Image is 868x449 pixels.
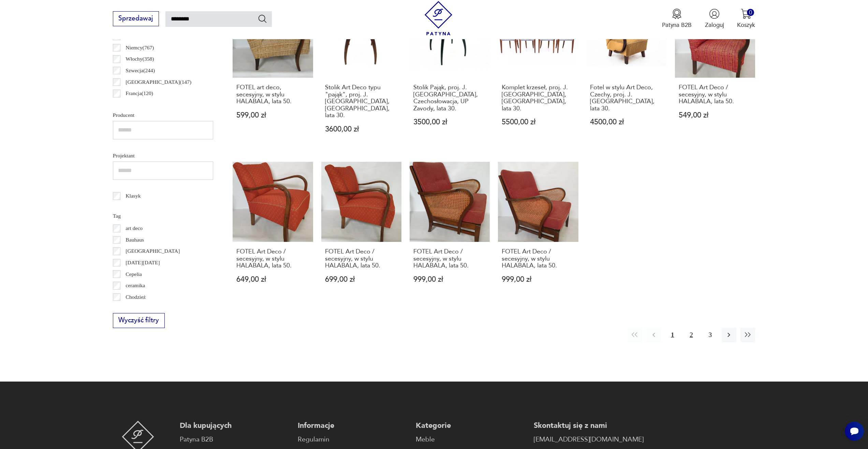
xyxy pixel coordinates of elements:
p: Klasyk [126,191,141,200]
a: FOTEL Art Deco / secesyjny, w stylu HALABALA, lata 50.FOTEL Art Deco / secesyjny, w stylu HALABAL... [498,162,578,299]
img: Ikonka użytkownika [709,9,720,19]
p: 999,00 zł [413,276,486,283]
p: Informacje [298,421,408,431]
p: 3500,00 zł [413,119,486,126]
a: Ikona medaluPatyna B2B [662,9,692,29]
img: Ikona koszyka [741,9,751,19]
a: Regulamin [298,435,408,445]
h3: Stolik Pająk, proj. J. [GEOGRAPHIC_DATA], Czechosłowacja, UP Zavody, lata 30. [413,84,486,112]
p: Bauhaus [126,235,144,244]
a: Meble [416,435,526,445]
p: 699,00 zł [325,276,398,283]
p: 4500,00 zł [590,119,663,126]
p: Producent [113,111,213,120]
p: Ćmielów [126,304,145,313]
button: 2 [684,328,698,342]
button: Patyna B2B [662,9,692,29]
p: 3600,00 zł [325,126,398,133]
a: FOTEL Art Deco / secesyjny, w stylu HALABALA, lata 50.FOTEL Art Deco / secesyjny, w stylu HALABAL... [233,162,313,299]
iframe: Smartsupp widget button [845,422,864,441]
button: 3 [703,328,718,342]
h3: Fotel w stylu Art Deco, Czechy, proj. J. [GEOGRAPHIC_DATA], lata 30. [590,84,663,112]
p: Chodzież [126,293,146,301]
p: Cepelia [126,270,142,279]
p: Patyna B2B [662,21,692,29]
div: 0 [747,9,754,16]
p: 649,00 zł [236,276,309,283]
h3: Stolik Art Deco typu "pająk", proj. J. [GEOGRAPHIC_DATA], [GEOGRAPHIC_DATA], lata 30. [325,84,398,119]
button: 0Koszyk [737,9,755,29]
a: Patyna B2B [180,435,290,445]
p: Czechy ( 112 ) [126,100,153,109]
p: Włochy ( 358 ) [126,55,154,63]
a: Sprzedawaj [113,16,159,22]
p: Kategorie [416,421,526,431]
p: Skontaktuj się z nami [534,421,644,431]
p: Projektant [113,151,213,160]
h3: FOTEL Art Deco / secesyjny, w stylu HALABALA, lata 50. [236,248,309,269]
h3: FOTEL Art Deco / secesyjny, w stylu HALABALA, lata 50. [679,84,752,105]
p: Zaloguj [705,21,724,29]
h3: Komplet krzeseł, proj. J. [GEOGRAPHIC_DATA], [GEOGRAPHIC_DATA], lata 30. [502,84,575,112]
p: 549,00 zł [679,112,752,119]
p: [GEOGRAPHIC_DATA] ( 147 ) [126,78,191,87]
img: Ikona medalu [672,9,682,19]
a: [EMAIL_ADDRESS][DOMAIN_NAME] [534,435,644,445]
a: FOTEL Art Deco / secesyjny, w stylu HALABALA, lata 50.FOTEL Art Deco / secesyjny, w stylu HALABAL... [321,162,401,299]
p: Koszyk [737,21,755,29]
p: Szwecja ( 244 ) [126,66,155,75]
p: art deco [126,224,143,233]
p: [GEOGRAPHIC_DATA] [126,247,180,256]
p: Niemcy ( 767 ) [126,43,154,52]
button: Sprzedawaj [113,11,159,26]
p: Tag [113,212,213,220]
h3: FOTEL art deco, secesyjny, w stylu HALABALA, lata 50. [236,84,309,105]
h3: FOTEL Art Deco / secesyjny, w stylu HALABALA, lata 50. [502,248,575,269]
p: 5500,00 zł [502,119,575,126]
a: FOTEL Art Deco / secesyjny, w stylu HALABALA, lata 50.FOTEL Art Deco / secesyjny, w stylu HALABAL... [410,162,490,299]
p: Francja ( 120 ) [126,89,153,98]
button: Wyczyść filtry [113,313,165,328]
img: Patyna - sklep z meblami i dekoracjami vintage [421,1,456,35]
p: 599,00 zł [236,112,309,119]
p: ceramika [126,281,145,290]
button: 1 [665,328,680,342]
p: 999,00 zł [502,276,575,283]
p: Dla kupujących [180,421,290,431]
button: Szukaj [258,14,267,24]
h3: FOTEL Art Deco / secesyjny, w stylu HALABALA, lata 50. [413,248,486,269]
h3: FOTEL Art Deco / secesyjny, w stylu HALABALA, lata 50. [325,248,398,269]
button: Zaloguj [705,9,724,29]
p: [DATE][DATE] [126,258,160,267]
